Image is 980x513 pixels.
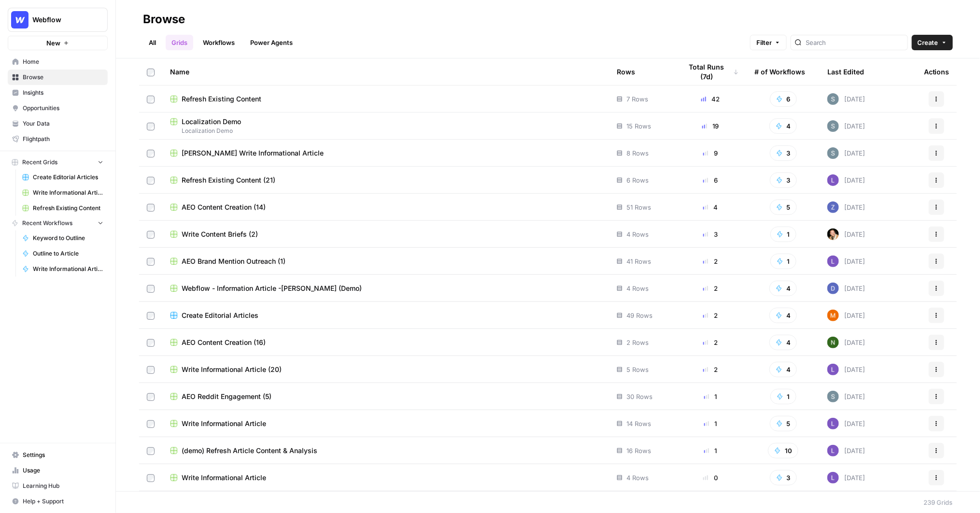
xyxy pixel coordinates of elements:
[770,172,797,188] button: 3
[18,230,108,246] a: Keyword to Outline
[32,15,91,25] span: Webflow
[626,175,649,185] span: 6 Rows
[197,35,241,50] a: Workflows
[827,228,866,240] div: [DATE]
[626,284,649,293] span: 4 Rows
[827,201,866,213] div: [DATE]
[827,310,866,321] div: [DATE]
[827,310,839,321] img: 4suam345j4k4ehuf80j2ussc8x0k
[768,443,798,458] button: 10
[182,117,241,127] span: Localization Demo
[827,445,866,456] div: [DATE]
[166,35,193,50] a: Grids
[682,202,739,212] div: 4
[8,85,108,100] a: Insights
[827,472,866,484] div: [DATE]
[806,38,904,47] input: Search
[23,119,103,128] span: Your Data
[626,94,648,104] span: 7 Rows
[33,173,103,182] span: Create Editorial Articles
[170,117,601,135] a: Localization DemoLocalization Demo
[182,419,266,428] span: Write Informational Article
[827,174,866,186] div: [DATE]
[22,158,57,167] span: Recent Grids
[827,120,866,132] div: [DATE]
[23,497,103,506] span: Help + Support
[918,38,938,47] span: Create
[8,447,108,463] a: Settings
[626,229,649,239] span: 4 Rows
[827,93,839,105] img: w7f6q2jfcebns90hntjxsl93h3td
[770,199,797,215] button: 5
[827,120,839,132] img: w7f6q2jfcebns90hntjxsl93h3td
[769,308,797,323] button: 4
[682,365,739,374] div: 2
[170,338,601,347] a: AEO Content Creation (16)
[170,94,601,104] a: Refresh Existing Content
[682,446,739,456] div: 1
[46,38,60,48] span: New
[8,155,108,170] button: Recent Grids
[827,337,866,348] div: [DATE]
[33,249,103,258] span: Outline to Article
[682,473,739,483] div: 0
[182,365,282,374] span: Write Informational Article (20)
[769,362,797,377] button: 4
[626,392,653,401] span: 30 Rows
[626,256,651,266] span: 41 Rows
[33,204,103,213] span: Refresh Existing Content
[626,338,649,347] span: 2 Rows
[682,229,739,239] div: 3
[827,418,839,429] img: rn7sh892ioif0lo51687sih9ndqw
[182,94,261,104] span: Refresh Existing Content
[682,94,739,104] div: 42
[170,446,601,456] a: (demo) Refresh Article Content & Analysis
[769,281,797,296] button: 4
[8,70,108,85] a: Browse
[682,256,739,266] div: 2
[23,466,103,475] span: Usage
[23,73,103,82] span: Browse
[754,58,805,85] div: # of Workflows
[11,11,28,28] img: Webflow Logo
[827,472,839,484] img: rn7sh892ioif0lo51687sih9ndqw
[170,256,601,266] a: AEO Brand Mention Outreach (1)
[770,254,796,269] button: 1
[33,234,103,242] span: Keyword to Outline
[682,338,739,347] div: 2
[756,38,772,47] span: Filter
[18,185,108,200] a: Write Informational Article
[682,58,739,85] div: Total Runs (7d)
[182,392,271,401] span: AEO Reddit Engagement (5)
[182,446,317,456] span: (demo) Refresh Article Content & Analysis
[244,35,298,50] a: Power Agents
[23,57,103,66] span: Home
[33,188,103,197] span: Write Informational Article
[8,100,108,116] a: Opportunities
[626,202,651,212] span: 51 Rows
[170,365,601,374] a: Write Informational Article (20)
[8,54,108,70] a: Home
[8,216,108,230] button: Recent Workflows
[827,364,866,375] div: [DATE]
[170,229,601,239] a: Write Content Briefs (2)
[827,58,864,85] div: Last Edited
[682,284,739,293] div: 2
[827,391,866,402] div: [DATE]
[827,256,866,267] div: [DATE]
[827,174,839,186] img: rn7sh892ioif0lo51687sih9ndqw
[8,463,108,478] a: Usage
[170,127,601,135] span: Localization Demo
[626,121,651,131] span: 15 Rows
[682,175,739,185] div: 6
[182,284,362,293] span: Webflow - Information Article -[PERSON_NAME] (Demo)
[22,219,72,228] span: Recent Workflows
[770,227,796,242] button: 1
[8,116,108,131] a: Your Data
[23,451,103,459] span: Settings
[182,311,258,320] span: Create Editorial Articles
[769,335,797,350] button: 4
[626,148,649,158] span: 8 Rows
[8,8,108,32] button: Workspace: Webflow
[626,473,649,483] span: 4 Rows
